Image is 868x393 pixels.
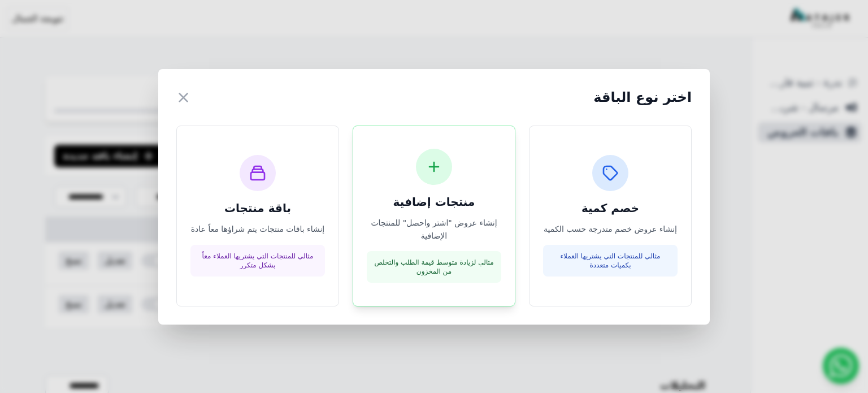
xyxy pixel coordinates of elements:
h2: اختر نوع الباقة [593,88,692,106]
h3: منتجات إضافية [367,194,501,210]
h3: باقة منتجات [190,200,325,216]
button: × [176,87,190,107]
p: إنشاء عروض "اشتر واحصل" للمنتجات الإضافية [367,217,501,243]
p: إنشاء باقات منتجات يتم شراؤها معاً عادة [190,223,325,236]
p: مثالي للمنتجات التي يشتريها العملاء بكميات متعددة [550,252,671,270]
h3: خصم كمية [543,200,678,216]
p: مثالي لزيادة متوسط قيمة الطلب والتخلص من المخزون [374,258,494,276]
p: مثالي للمنتجات التي يشتريها العملاء معاً بشكل متكرر [197,252,318,270]
p: إنشاء عروض خصم متدرجة حسب الكمية [543,223,678,236]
